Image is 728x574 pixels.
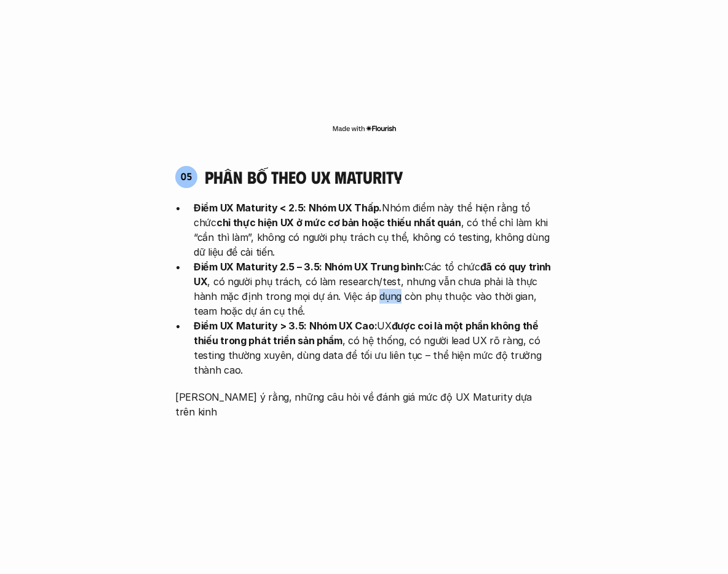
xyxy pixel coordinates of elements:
[194,259,553,318] p: Các tổ chức , có người phụ trách, có làm research/test, nhưng vẫn chưa phải là thực hành mặc định...
[194,320,540,347] strong: được coi là một phần không thể thiếu trong phát triển sản phẩm
[216,216,461,229] strong: chỉ thực hiện UX ở mức cơ bản hoặc thiếu nhất quán
[205,167,403,187] h4: phân bố theo ux maturity
[194,261,424,273] strong: Điểm UX Maturity 2.5 – 3.5: Nhóm UX Trung bình:
[175,390,553,419] p: [PERSON_NAME] ý rằng, những câu hỏi về đánh giá mức độ UX Maturity dựa trên kinh
[181,171,192,181] p: 05
[194,320,377,332] strong: Điểm UX Maturity > 3.5: Nhóm UX Cao:
[194,318,553,377] p: UX , có hệ thống, có người lead UX rõ ràng, có testing thường xuyên, dùng data để tối ưu liên tục...
[194,261,553,288] strong: đã có quy trình UX
[194,200,553,259] p: Nhóm điểm này thể hiện rằng tổ chức , có thể chỉ làm khi “cần thì làm”, không có người phụ trách ...
[194,202,382,214] strong: Điểm UX Maturity < 2.5: Nhóm UX Thấp.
